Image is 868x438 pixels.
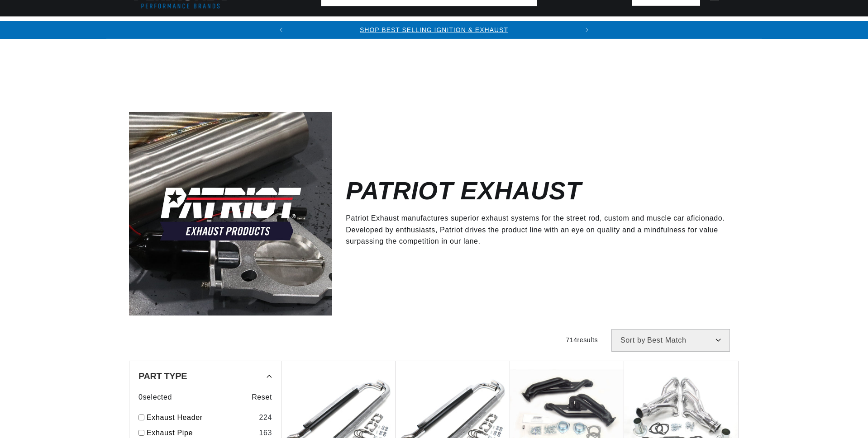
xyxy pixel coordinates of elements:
[138,372,187,381] span: Part Type
[252,391,272,403] span: Reset
[578,21,596,39] button: Translation missing: en.sections.announcements.next_announcement
[484,17,552,38] summary: Engine Swaps
[327,17,484,38] summary: Headers, Exhausts & Components
[290,25,578,35] div: Announcement
[346,180,581,202] h2: Patriot Exhaust
[138,391,172,403] span: 0 selected
[290,25,578,35] div: 1 of 2
[147,412,255,424] a: Exhaust Header
[129,112,332,315] img: Patriot Exhaust
[728,17,791,38] summary: Motorcycle
[272,21,290,39] button: Translation missing: en.sections.announcements.previous_announcement
[552,17,641,38] summary: Battery Products
[641,17,727,38] summary: Spark Plug Wires
[360,26,508,33] a: SHOP BEST SELLING IGNITION & EXHAUST
[566,336,598,344] span: 714 results
[129,17,227,38] summary: Ignition Conversions
[620,337,645,344] span: Sort by
[106,21,762,39] slideshow-component: Translation missing: en.sections.announcements.announcement_bar
[227,17,327,38] summary: Coils & Distributors
[346,212,725,247] p: Patriot Exhaust manufactures superior exhaust systems for the street rod, custom and muscle car a...
[611,329,730,352] select: Sort by
[259,412,272,424] div: 224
